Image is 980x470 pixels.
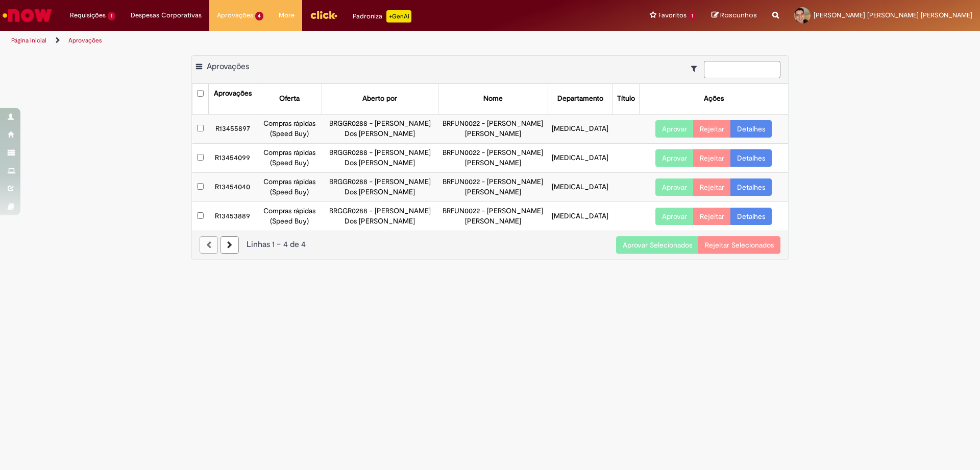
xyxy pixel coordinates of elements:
[322,202,438,230] td: BRGGR0288 - [PERSON_NAME] Dos [PERSON_NAME]
[207,61,249,72] span: Aprovações
[200,239,780,251] div: Linhas 1 − 4 de 4
[655,208,694,225] button: Aprovar
[693,178,731,196] button: Rejeitar
[557,94,603,104] div: Departamento
[438,202,548,230] td: BRFUN0022 - [PERSON_NAME] [PERSON_NAME]
[691,65,702,72] i: Mostrar filtros para: Suas Solicitações
[208,143,257,172] td: R13454099
[8,31,646,50] ul: Trilhas de página
[693,120,731,138] button: Rejeitar
[255,12,264,20] span: 4
[655,149,694,167] button: Aprovar
[438,143,548,172] td: BRFUN0022 - [PERSON_NAME] [PERSON_NAME]
[68,36,102,44] a: Aprovações
[730,208,772,225] a: Detalhes
[257,143,322,172] td: Compras rápidas (Speed Buy)
[658,10,687,20] span: Favoritos
[730,178,772,196] a: Detalhes
[11,36,46,44] a: Página inicial
[208,172,257,202] td: R13454040
[698,236,780,254] button: Rejeitar Selecionados
[108,12,115,20] span: 1
[730,120,772,138] a: Detalhes
[279,10,295,20] span: More
[362,94,397,104] div: Aberto por
[483,94,503,104] div: Nome
[322,114,438,143] td: BRGGR0288 - [PERSON_NAME] Dos [PERSON_NAME]
[655,120,694,138] button: Aprovar
[730,149,772,167] a: Detalhes
[548,114,612,143] td: [MEDICAL_DATA]
[70,10,106,20] span: Requisições
[353,10,411,23] div: Padroniza
[257,172,322,202] td: Compras rápidas (Speed Buy)
[131,10,202,20] span: Despesas Corporativas
[689,12,696,20] span: 1
[217,10,253,20] span: Aprovações
[279,94,300,104] div: Oferta
[208,114,257,143] td: R13455897
[814,11,972,19] span: [PERSON_NAME] [PERSON_NAME] [PERSON_NAME]
[693,208,731,225] button: Rejeitar
[208,84,257,114] th: Aprovações
[214,88,252,99] div: Aprovações
[322,143,438,172] td: BRGGR0288 - [PERSON_NAME] Dos [PERSON_NAME]
[616,236,699,254] button: Aprovar Selecionados
[704,94,724,104] div: Ações
[386,10,411,23] p: +GenAi
[1,5,54,26] img: ServiceNow
[548,202,612,230] td: [MEDICAL_DATA]
[322,172,438,202] td: BRGGR0288 - [PERSON_NAME] Dos [PERSON_NAME]
[548,172,612,202] td: [MEDICAL_DATA]
[257,114,322,143] td: Compras rápidas (Speed Buy)
[655,178,694,196] button: Aprovar
[438,114,548,143] td: BRFUN0022 - [PERSON_NAME] [PERSON_NAME]
[208,202,257,230] td: R13453889
[712,11,757,20] a: Rascunhos
[257,202,322,230] td: Compras rápidas (Speed Buy)
[548,143,612,172] td: [MEDICAL_DATA]
[310,7,337,23] img: click_logo_yellow_360x200.png
[438,172,548,202] td: BRFUN0022 - [PERSON_NAME] [PERSON_NAME]
[693,149,731,167] button: Rejeitar
[720,10,757,20] span: Rascunhos
[617,94,635,104] div: Título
